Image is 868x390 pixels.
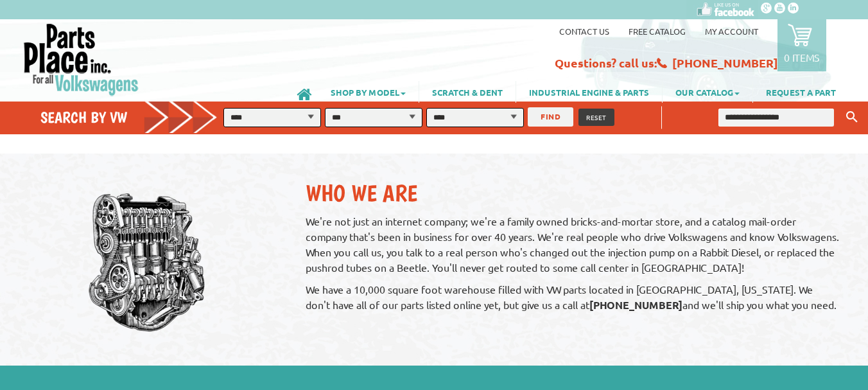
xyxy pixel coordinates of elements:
button: FIND [528,107,573,127]
a: INDUSTRIAL ENGINE & PARTS [516,81,662,103]
a: SCRATCH & DENT [419,81,516,103]
img: Parts Place Inc! [22,22,140,96]
button: RESET [578,109,614,126]
a: 0 items [777,19,826,71]
h4: Search by VW [40,108,226,127]
h2: Who We Are [306,179,839,207]
a: SHOP BY MODEL [318,81,419,103]
button: Keyword Search [842,107,862,128]
a: Free Catalog [629,26,686,37]
a: Contact us [559,26,609,37]
p: We're not just an internet company; we're a family owned bricks-and-mortar store, and a catalog m... [306,213,839,275]
strong: [PHONE_NUMBER] [589,298,682,312]
span: RESET [586,112,607,122]
a: My Account [705,26,758,37]
a: OUR CATALOG [663,81,752,103]
p: We have a 10,000 square foot warehouse filled with VW parts located in [GEOGRAPHIC_DATA], [US_STA... [306,281,839,313]
a: REQUEST A PART [753,81,849,103]
p: 0 items [784,51,820,64]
